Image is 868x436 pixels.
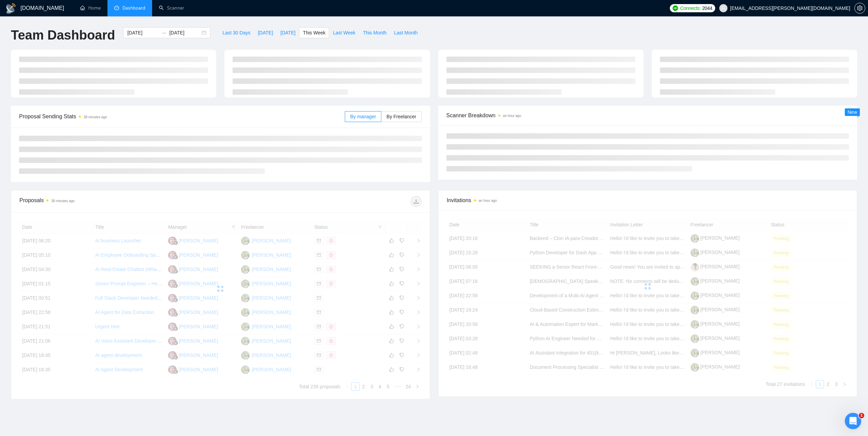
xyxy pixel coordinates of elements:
span: This Week [303,29,325,36]
button: Last 30 Days [219,27,254,38]
span: Dashboard [122,5,145,11]
a: searchScanner [159,5,184,11]
img: upwork-logo.png [673,5,678,11]
button: Last Month [390,27,421,38]
span: This Month [363,29,386,36]
span: swap-right [161,30,166,35]
time: an hour ago [479,199,497,202]
a: homeHome [80,5,101,11]
button: [DATE] [277,27,299,38]
time: 38 minutes ago [84,115,107,119]
span: Last Month [394,29,417,36]
span: [DATE] [258,29,273,36]
span: Proposal Sending Stats [19,112,345,121]
span: user [721,6,726,11]
time: 38 minutes ago [51,199,74,203]
span: [DATE] [280,29,295,36]
span: dashboard [114,5,119,10]
time: an hour ago [503,114,521,118]
span: to [161,30,166,35]
span: Last Week [333,29,355,36]
span: New [848,109,857,115]
span: By manager [350,114,376,119]
a: setting [854,5,865,11]
span: Invitations [447,196,849,205]
span: 1 [859,413,864,418]
button: setting [854,3,865,14]
span: setting [855,5,865,11]
span: Last 30 Days [222,29,250,36]
h1: Team Dashboard [11,27,115,43]
span: By Freelancer [386,114,416,119]
button: [DATE] [254,27,277,38]
input: End date [169,29,200,36]
button: This Month [359,27,390,38]
img: logo [5,3,16,14]
span: 2044 [702,4,712,12]
button: This Week [299,27,329,38]
button: Last Week [329,27,359,38]
div: Proposals [19,196,220,207]
iframe: Intercom live chat [845,413,861,429]
span: Connects: [680,4,701,12]
input: Start date [127,29,158,36]
span: Scanner Breakdown [446,111,849,120]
